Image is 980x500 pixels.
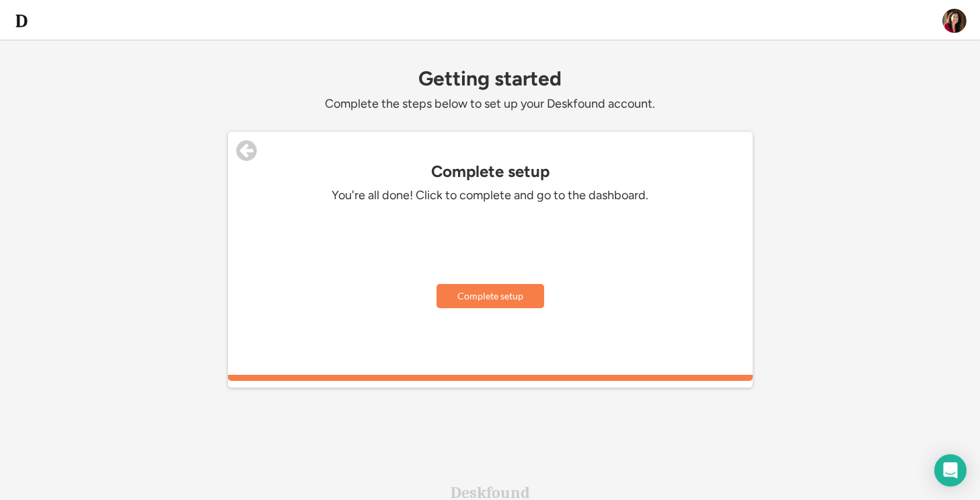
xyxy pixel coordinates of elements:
[942,9,967,33] img: ACg8ocIwoELeqDqSKqasVIxeLXMxyfsHC57WK3JKlYctSkUoyd7B0m4=s96-c
[228,96,753,112] div: Complete the steps below to set up your Deskfound account.
[228,67,753,90] div: Getting started
[934,454,967,487] div: Open Intercom Messenger
[289,188,692,203] div: You're all done! Click to complete and go to the dashboard.
[228,162,753,181] div: Complete setup
[437,284,544,308] button: Complete setup
[231,375,750,381] div: 100%
[13,13,30,29] img: d-whitebg.png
